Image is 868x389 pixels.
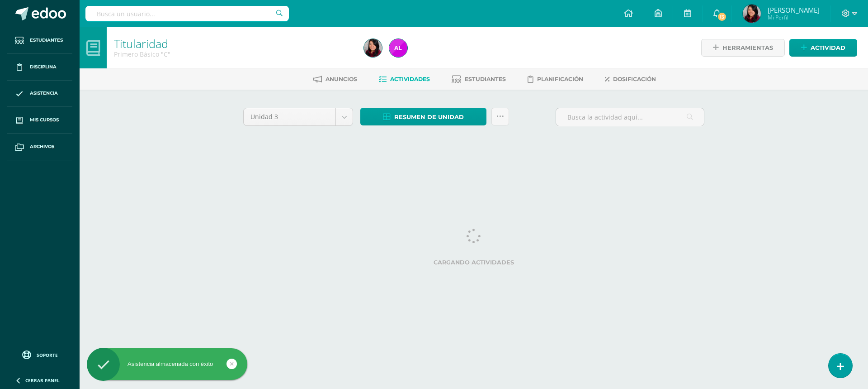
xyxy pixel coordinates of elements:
span: Actividades [390,76,430,82]
a: Asistencia [7,81,72,107]
img: 2b2d077cd3225eb4770a88151ad57b39.png [364,39,382,57]
a: Estudiantes [452,72,506,86]
span: Mis cursos [30,116,59,124]
span: Cerrar panel [25,377,60,384]
span: Disciplina [30,63,57,71]
a: Soporte [11,348,69,360]
input: Busca un usuario... [85,6,289,21]
span: Mi Perfil [768,14,820,21]
span: Planificación [537,76,583,82]
a: Dosificación [605,72,656,86]
h1: Titularidad [114,37,353,50]
span: Estudiantes [30,37,63,44]
a: Disciplina [7,54,72,81]
label: Cargando actividades [243,259,704,266]
span: [PERSON_NAME] [768,5,820,14]
span: Estudiantes [465,76,506,82]
span: Dosificación [613,76,656,82]
a: Planificación [528,72,583,86]
a: Resumen de unidad [360,108,486,125]
span: Unidad 3 [250,108,329,125]
a: Unidad 3 [244,108,353,125]
span: Anuncios [325,76,357,82]
span: Archivos [30,143,54,150]
a: Anuncios [313,72,357,86]
span: Asistencia [30,90,58,97]
input: Busca la actividad aquí... [556,108,704,126]
a: Archivos [7,134,72,160]
div: Asistencia almacenada con éxito [87,360,247,368]
a: Mis cursos [7,107,72,134]
span: Herramientas [722,39,773,56]
a: Estudiantes [7,27,72,54]
a: Actividades [379,72,430,86]
span: Resumen de unidad [394,109,464,125]
span: Soporte [37,352,58,358]
img: 911ff7f6a042b5aa398555e087fa27a6.png [389,39,407,57]
a: Titularidad [114,36,168,51]
div: Primero Básico 'C' [114,50,353,58]
a: Herramientas [701,39,785,57]
span: 13 [717,12,727,22]
span: Actividad [811,39,845,56]
img: 2b2d077cd3225eb4770a88151ad57b39.png [743,5,761,23]
a: Actividad [789,39,857,57]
